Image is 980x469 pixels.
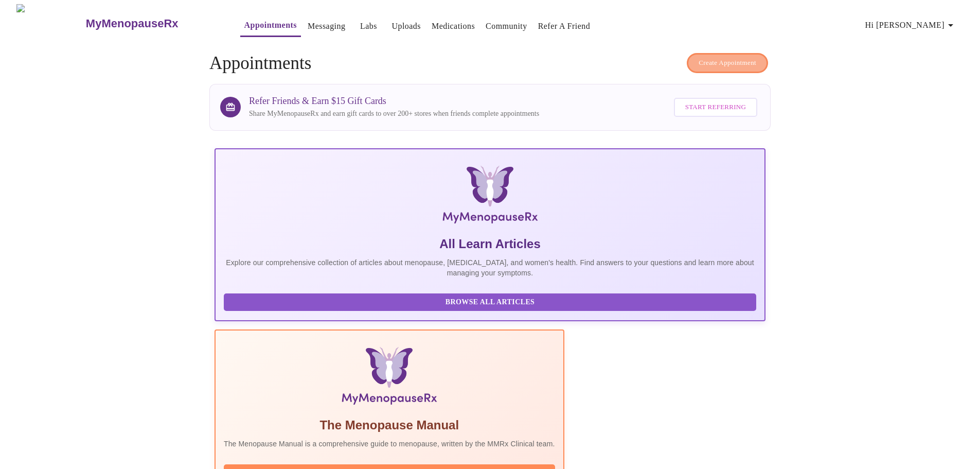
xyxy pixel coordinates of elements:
button: Messaging [304,16,349,37]
p: Share MyMenopauseRx and earn gift cards to over 200+ stores when friends complete appointments [249,109,539,119]
button: Create Appointment [687,53,768,73]
a: Messaging [308,19,345,33]
button: Start Referring [674,98,757,117]
span: Browse All Articles [234,296,746,309]
p: Explore our comprehensive collection of articles about menopause, [MEDICAL_DATA], and women's hea... [224,257,756,278]
a: Start Referring [671,93,760,122]
a: Community [486,19,527,33]
button: Hi [PERSON_NAME] [861,15,961,36]
p: The Menopause Manual is a comprehensive guide to menopause, written by the MMRx Clinical team. [224,439,555,449]
a: Medications [432,19,475,33]
a: MyMenopauseRx [84,6,219,42]
button: Refer a Friend [534,16,595,37]
span: Create Appointment [699,57,756,69]
button: Labs [352,16,385,37]
img: Menopause Manual [276,347,502,409]
h5: All Learn Articles [224,236,756,252]
h3: Refer Friends & Earn $15 Gift Cards [249,96,539,107]
button: Browse All Articles [224,293,756,311]
img: MyMenopauseRx Logo [16,4,84,43]
span: Hi [PERSON_NAME] [865,18,957,32]
button: Appointments [240,15,301,37]
button: Medications [427,16,479,37]
a: Uploads [391,19,421,33]
button: Community [482,16,531,37]
a: Labs [360,19,377,33]
button: Uploads [387,16,425,37]
a: Appointments [244,18,297,32]
a: Browse All Articles [224,297,759,306]
h3: MyMenopauseRx [86,17,179,30]
h4: Appointments [209,53,771,74]
a: Refer a Friend [538,19,591,33]
span: Start Referring [685,101,746,113]
img: MyMenopauseRx Logo [307,166,673,228]
h5: The Menopause Manual [224,417,555,433]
